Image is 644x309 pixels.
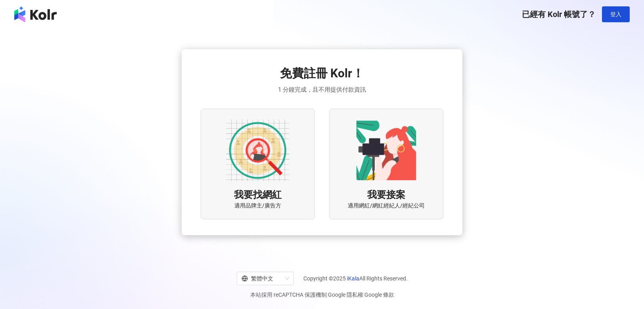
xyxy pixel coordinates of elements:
div: 繁體中文 [241,272,282,285]
img: AD identity option [226,119,289,182]
a: Google 隱私權 [328,292,363,298]
span: Copyright © 2025 All Rights Reserved. [303,274,408,283]
span: 1 分鐘完成，且不用提供付款資訊 [278,85,366,94]
span: | [327,292,328,298]
a: Google 條款 [364,292,394,298]
span: | [363,292,364,298]
span: 已經有 Kolr 帳號了？ [522,10,596,19]
span: 免費註冊 Kolr！ [280,65,364,82]
span: 適用網紅/網紅經紀人/經紀公司 [348,202,425,210]
span: 登入 [610,11,621,17]
span: 適用品牌主/廣告方 [234,202,281,210]
span: 我要找網紅 [234,188,282,202]
img: KOL identity option [355,119,418,182]
span: 本站採用 reCAPTCHA 保護機制 [250,290,394,299]
button: 登入 [602,6,630,22]
img: logo [14,6,57,22]
span: 我要接案 [367,188,405,202]
a: iKala [347,275,359,282]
